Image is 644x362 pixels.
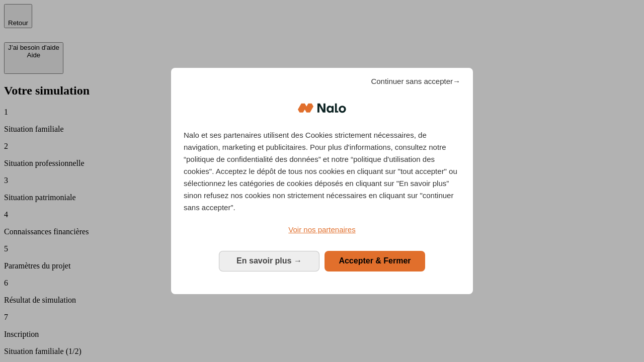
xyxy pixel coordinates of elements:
p: Nalo et ses partenaires utilisent des Cookies strictement nécessaires, de navigation, marketing e... [184,129,460,214]
span: Voir nos partenaires [288,225,355,234]
span: Accepter & Fermer [339,256,411,265]
img: Logo [298,93,346,123]
a: Voir nos partenaires [184,224,460,236]
button: Accepter & Fermer: Accepter notre traitement des données et fermer [325,251,425,271]
div: Bienvenue chez Nalo Gestion du consentement [171,68,473,294]
span: Continuer sans accepter→ [371,75,460,87]
span: En savoir plus → [236,256,302,265]
button: En savoir plus: Configurer vos consentements [219,251,319,271]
